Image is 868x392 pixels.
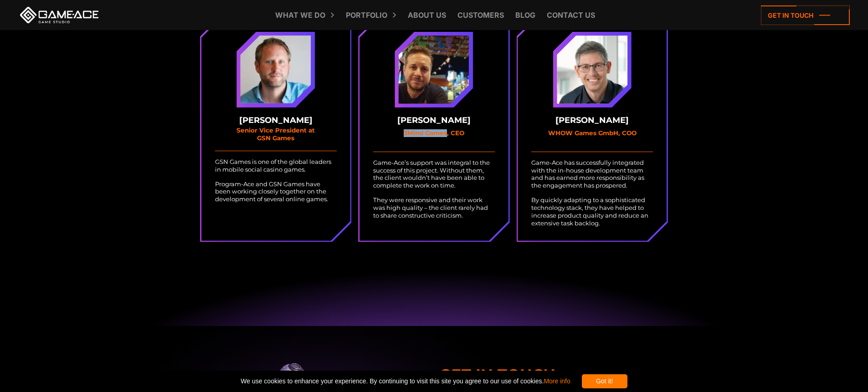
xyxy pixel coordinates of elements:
a: More info [544,377,570,385]
p: GSN Games is one of the global leaders in mobile social casino games. [215,158,337,173]
small: Senior Vice President at GSN Games [230,127,321,142]
strong: [PERSON_NAME] [531,116,653,125]
strong: [PERSON_NAME] [373,116,495,125]
a: Get in touch [761,5,850,25]
small: 3Mind Games, CEO [388,129,479,145]
span: We use cookies to enhance your experience. By continuing to visit this site you agree to our use ... [241,374,570,388]
img: Stuart lewis smith avatar [240,36,311,103]
img: Alexandre martel avatar [398,36,469,104]
p: Game-Ace has successfully integrated with the in-house development team and has earned more respo... [531,159,653,190]
p: By quickly adapting to a sophisticated technology stack, they have helped to increase product qua... [531,196,653,227]
div: Got it! [582,374,627,388]
strong: [PERSON_NAME] [215,116,337,125]
p: Program-Ace and GSN Games have been working closely together on the development of several online... [215,180,337,204]
small: WHOW Games GmbH, COO [547,129,638,145]
p: They were responsive and their work was high quality – the client rarely had to share constructiv... [373,196,495,219]
img: Ralf baumann avatar [557,36,628,104]
p: Game-Ace’s support was integral to the success of this project. Without them, the client wouldn’t... [373,159,495,190]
